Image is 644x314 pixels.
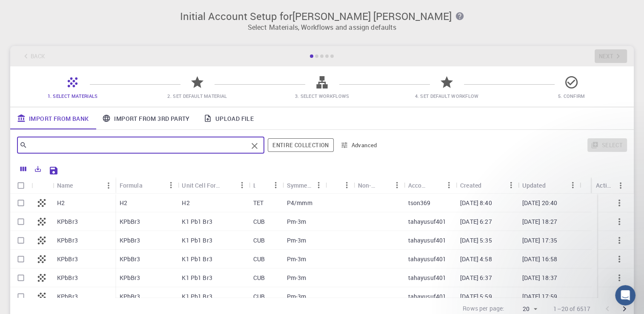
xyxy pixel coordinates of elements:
span: 3. Select Workflows [295,93,349,99]
button: Sort [222,178,235,192]
div: Formula [120,177,143,194]
p: K1 Pb1 Br3 [182,292,212,301]
p: H2 [57,199,65,207]
button: Menu [504,178,518,192]
a: Upload File [197,107,260,129]
div: Unit Cell Formula [177,177,249,194]
p: [DATE] 17:35 [522,236,558,245]
button: Sort [481,178,495,192]
p: KPbBr3 [120,255,140,263]
p: [DATE] 17:59 [522,292,558,301]
p: tahayusuf401 [408,217,446,226]
p: KPbBr3 [120,236,140,245]
div: Lattice [249,177,283,194]
div: Created [456,177,518,194]
button: Sort [143,178,156,192]
p: tson369 [408,199,430,207]
button: Sort [546,178,559,192]
div: Icon [31,177,53,194]
button: Menu [390,178,404,192]
p: K1 Pb1 Br3 [182,255,212,263]
p: CUB [253,274,265,282]
button: Menu [235,178,249,192]
span: Filter throughout whole library including sets (folders) [268,138,333,152]
button: Menu [269,178,283,192]
span: 1. Select Materials [48,93,98,99]
div: Updated [522,177,546,194]
h3: Initial Account Setup for [PERSON_NAME] [PERSON_NAME] [15,10,629,22]
button: Entire collection [268,138,333,152]
p: K1 Pb1 Br3 [182,217,212,226]
span: 2. Set Default Material [167,93,227,99]
div: Formula [115,177,178,194]
p: CUB [253,292,265,301]
div: Name [53,177,115,194]
button: Menu [102,179,115,192]
p: 1–20 of 6517 [553,305,590,313]
p: tahayusuf401 [408,236,446,245]
p: KPbBr3 [57,236,78,245]
p: KPbBr3 [57,255,78,263]
p: K1 Pb1 Br3 [182,236,212,245]
div: Tags [326,177,354,194]
p: KPbBr3 [120,217,140,226]
p: [DATE] 6:27 [460,217,492,226]
p: Pm-3m [287,236,306,245]
div: Name [57,177,73,194]
button: Columns [16,162,31,176]
a: Import From 3rd Party [95,107,196,129]
button: Sort [330,178,343,192]
p: [DATE] 6:37 [460,274,492,282]
p: CUB [253,236,265,245]
p: tahayusuf401 [408,255,446,263]
button: Menu [164,178,177,192]
p: [DATE] 18:37 [522,274,558,282]
button: Save Explorer Settings [45,162,62,179]
button: Menu [614,179,627,192]
p: Rows per page: [463,304,504,314]
span: 5. Confirm [558,93,585,99]
p: KPbBr3 [120,292,140,301]
p: H2 [182,199,189,207]
p: P4/mmm [287,199,312,207]
button: Sort [429,178,442,192]
iframe: Intercom live chat [615,285,635,305]
div: Actions [592,177,627,194]
div: Non-periodic [358,177,377,194]
button: Clear [248,139,261,153]
p: [DATE] 5:59 [460,292,492,301]
button: Menu [312,178,326,192]
button: Export [31,162,45,176]
div: Account [404,177,456,194]
button: Menu [566,178,580,192]
div: Unit Cell Formula [182,177,222,194]
div: Updated [518,177,580,194]
span: 4. Set Default Workflow [415,93,478,99]
p: [DATE] 20:40 [522,199,558,207]
button: Sort [376,178,390,192]
p: tahayusuf401 [408,292,446,301]
p: CUB [253,217,265,226]
p: Select Materials, Workflows and assign defaults [15,22,629,32]
p: KPbBr3 [57,274,78,282]
p: CUB [253,255,265,263]
p: Pm-3m [287,217,306,226]
p: Pm-3m [287,255,306,263]
p: TET [253,199,263,207]
div: Lattice [253,177,255,194]
button: Menu [340,178,354,192]
button: Sort [73,179,87,192]
p: [DATE] 16:58 [522,255,558,263]
p: [DATE] 4:58 [460,255,492,263]
p: KPbBr3 [57,217,78,226]
div: Symmetry [287,177,312,194]
div: Symmetry [283,177,326,194]
p: Pm-3m [287,274,306,282]
span: Support [17,6,48,14]
p: Pm-3m [287,292,306,301]
p: [DATE] 8:40 [460,199,492,207]
p: H2 [120,199,127,207]
div: Actions [596,177,614,194]
button: Advanced [337,138,381,152]
div: Created [460,177,481,194]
